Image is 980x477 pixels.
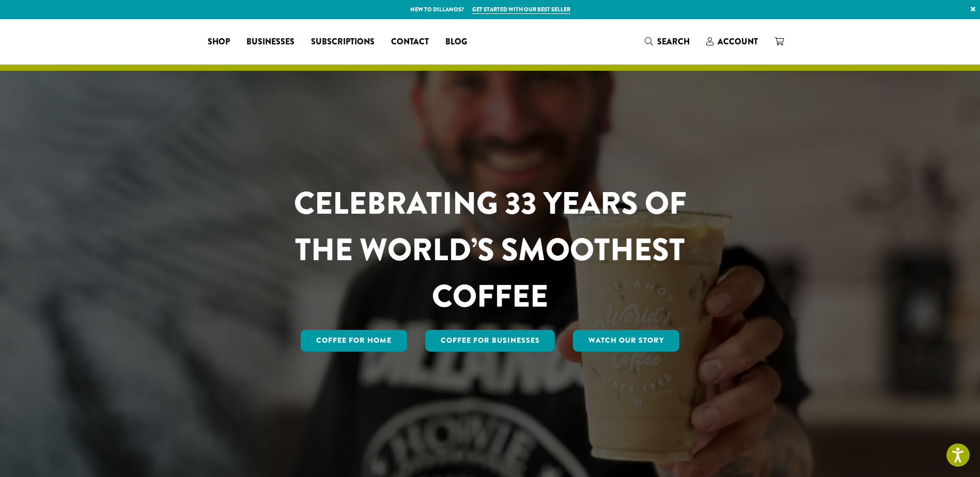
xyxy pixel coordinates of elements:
[573,330,679,352] a: Watch Our Story
[199,34,238,50] a: Shop
[263,180,717,320] h1: CELEBRATING 33 YEARS OF THE WORLD’S SMOOTHEST COFFEE
[657,36,690,47] span: Search
[636,33,698,50] a: Search
[311,36,375,49] span: Subscriptions
[425,330,555,352] a: Coffee For Businesses
[391,36,429,49] span: Contact
[246,36,294,49] span: Businesses
[208,36,230,49] span: Shop
[718,36,758,47] span: Account
[301,330,407,352] a: Coffee for Home
[472,5,570,14] a: Get started with our best seller
[445,36,467,49] span: Blog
